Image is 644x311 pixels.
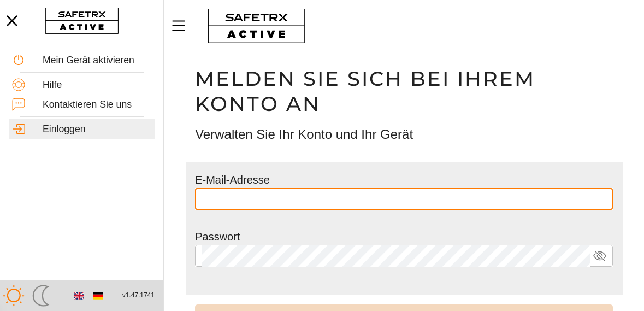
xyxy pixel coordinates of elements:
img: ModeLight.svg [3,285,25,307]
img: Help.svg [12,78,25,91]
font: Verwalten Sie Ihr Konto und Ihr Gerät [195,127,413,142]
img: en.svg [74,291,84,301]
font: v1.47.1741 [122,291,155,299]
font: Kontaktieren Sie uns [43,99,132,110]
font: Mein Gerät aktivieren [43,55,134,66]
font: Melden Sie sich bei Ihrem Konto an [195,66,535,116]
img: ModeDark.svg [30,285,52,307]
font: E-Mail-Adresse [195,174,270,186]
button: Deutsch [88,286,107,305]
button: Speisekarte [169,14,197,37]
button: Englisch [70,286,88,305]
font: Passwort [195,231,240,243]
font: Einloggen [43,124,86,134]
font: Hilfe [43,79,62,90]
img: ContactUs.svg [12,98,25,111]
img: de.svg [93,291,103,301]
button: v1.47.1741 [116,286,161,304]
